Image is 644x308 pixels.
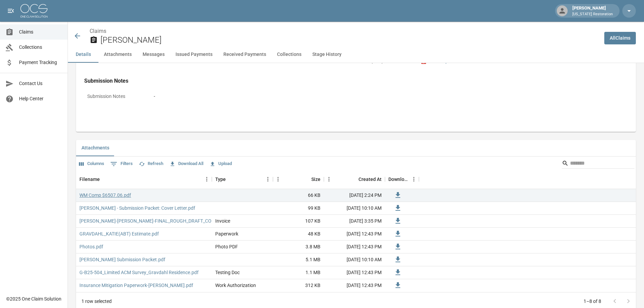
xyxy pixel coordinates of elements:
div: Created At [358,170,382,189]
p: [US_STATE] Restoration [572,12,613,17]
div: - [154,93,608,100]
a: WM Comp $6507.06.pdf [79,192,131,199]
a: GRAVDAHL_KATIE(ABT) Estimate.pdf [79,230,159,237]
button: Attachments [76,140,115,156]
div: 1 row selected [81,298,112,305]
button: Menu [409,174,419,184]
div: Search [562,158,634,170]
button: Menu [263,174,273,184]
a: Claims [90,28,106,34]
button: Download All [168,159,205,169]
img: ocs-logo-white-transparent.png [20,4,48,18]
button: Received Payments [218,46,272,63]
button: Upload [208,159,234,169]
button: Menu [324,174,334,184]
span: Payment Tracking [19,59,62,66]
div: 3.8 MB [273,241,324,253]
button: Refresh [137,159,165,169]
div: 1.1 MB [273,266,324,279]
button: Attachments [98,46,137,63]
button: Collections [272,46,307,63]
button: Issued Payments [170,46,218,63]
div: [DATE] 12:43 PM [324,241,385,253]
div: Download [385,170,419,189]
div: [DATE] 3:35 PM [324,215,385,228]
div: Type [212,170,273,189]
a: [PERSON_NAME] Submission Packet.pdf [79,256,165,263]
div: 5.1 MB [273,253,324,266]
div: 312 KB [273,279,324,292]
div: [PERSON_NAME] [570,5,615,17]
div: Type [215,170,226,189]
div: Created At [324,170,385,189]
a: [PERSON_NAME]-[PERSON_NAME]-FINAL_ROUGH_DRAFT_CON.pdf [79,218,223,224]
button: Messages [137,46,170,63]
p: 1–8 of 8 [584,298,601,305]
div: [DATE] 12:43 PM [324,266,385,279]
div: © 2025 One Claim Solution [6,295,61,302]
div: 99 KB [273,202,324,215]
button: Details [68,46,98,63]
div: 107 KB [273,215,324,228]
span: Collections [19,44,62,51]
span: Contact Us [19,80,62,87]
div: Filename [76,170,212,189]
h4: Submission Notes [84,78,611,84]
button: Menu [273,174,283,184]
div: Size [273,170,324,189]
div: Invoice [215,218,230,224]
div: 48 KB [273,228,324,241]
div: related-list tabs [76,140,636,156]
button: Stage History [307,46,347,63]
div: 66 KB [273,189,324,202]
button: Menu [202,174,212,184]
div: [DATE] 10:10 AM [324,253,385,266]
div: Paperwork [215,230,238,237]
div: Testing Doc [215,269,240,276]
p: Submission Notes [84,90,145,103]
span: Claims [19,28,62,36]
div: Filename [79,170,100,189]
div: Download [388,170,409,189]
div: Photo PDF [215,243,238,250]
button: Show filters [109,159,134,169]
div: [DATE] 10:10 AM [324,202,385,215]
div: anchor tabs [68,46,644,63]
div: Work Authorization [215,282,256,289]
span: Help Center [19,95,62,102]
a: Photos.pdf [79,243,103,250]
div: [DATE] 12:43 PM [324,228,385,241]
a: [PERSON_NAME] - Submission Packet: Cover Letter.pdf [79,205,195,211]
button: Select columns [77,159,106,169]
a: AllClaims [604,32,636,44]
button: open drawer [4,4,18,18]
div: [DATE] 12:43 PM [324,279,385,292]
h2: [PERSON_NAME] [100,35,599,45]
a: Insurance Mitigation Paperwork-[PERSON_NAME].pdf [79,282,193,289]
a: G-B25-504_Limited ACM Survey_Gravdahl Residence.pdf [79,269,199,276]
nav: breadcrumb [90,27,599,35]
div: [DATE] 2:24 PM [324,189,385,202]
div: Size [311,170,320,189]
